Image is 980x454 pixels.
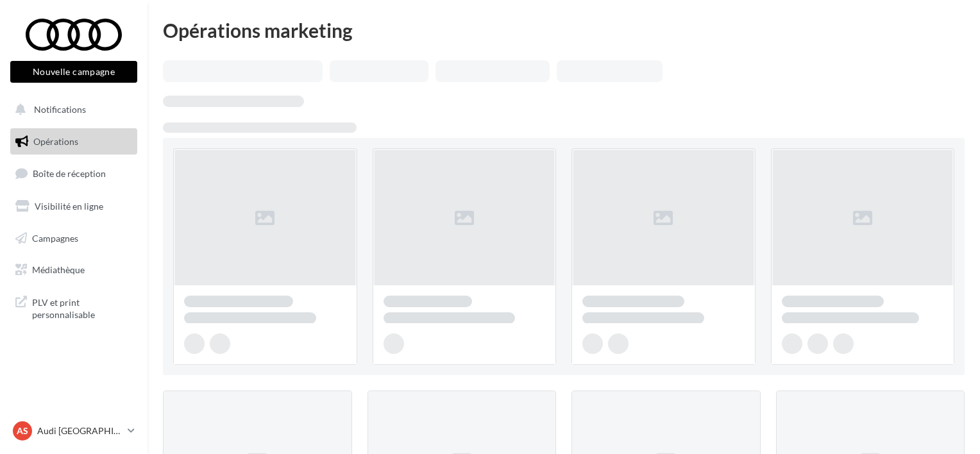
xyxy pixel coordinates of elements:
span: Médiathèque [32,264,85,275]
span: PLV et print personnalisable [32,294,132,321]
a: PLV et print personnalisable [8,289,140,326]
a: Campagnes [8,225,140,252]
span: Opérations [33,136,78,147]
button: Nouvelle campagne [10,61,137,83]
span: Visibilité en ligne [35,201,103,212]
a: Médiathèque [8,256,140,283]
p: Audi [GEOGRAPHIC_DATA] [37,425,122,437]
a: AS Audi [GEOGRAPHIC_DATA] [10,419,137,443]
span: Boîte de réception [33,168,106,179]
span: AS [17,425,28,437]
div: Opérations marketing [163,21,965,40]
button: Notifications [8,96,135,123]
span: Notifications [34,104,86,115]
a: Boîte de réception [8,160,140,187]
span: Campagnes [32,232,78,243]
a: Visibilité en ligne [8,193,140,220]
a: Opérations [8,128,140,155]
